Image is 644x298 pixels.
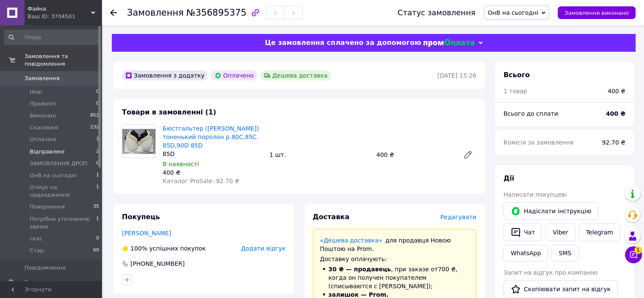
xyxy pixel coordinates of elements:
[423,39,474,47] img: evopay logo
[96,100,99,108] span: 0
[163,161,199,167] span: В наявності
[90,112,99,120] span: 852
[551,245,578,262] button: SMS
[320,255,470,263] div: Доставку оплачують:
[503,191,567,198] span: Написати покупцеві
[25,264,66,272] span: Повідомлення
[373,149,456,161] div: 400 ₴
[459,146,476,163] a: Редагувати
[320,236,470,253] div: для продавця Новою Поштою на Prom.
[186,8,246,18] span: №356895375
[96,148,99,156] span: 2
[265,39,421,47] span: Це замовлення сплачено за допомогою
[30,100,56,108] span: Прийняті
[30,136,56,143] span: Оплачені
[122,244,206,253] div: успішних покупок
[30,172,77,179] span: ОнВ на сьогодні
[93,203,99,211] span: 35
[634,246,642,254] span: 1
[96,235,99,242] span: 0
[440,214,476,220] span: Редагувати
[110,8,117,17] div: Повернутися назад
[96,184,99,199] span: 1
[122,213,160,221] span: Покупець
[503,202,598,220] button: Надіслати інструкцію
[503,245,548,262] a: WhatsApp
[130,245,147,252] span: 100%
[241,245,285,252] span: Додати відгук
[602,139,625,146] span: 92.70 ₴
[122,129,155,154] img: Бюстгальтер (спейсер) тоненький поролон р.80C,85C. 85D,90D 85D
[25,279,78,287] span: Товари та послуги
[313,213,350,221] span: Доставка
[503,139,574,146] span: Комісія за замовлення
[163,178,239,184] span: Каталог ProSale: 92.70 ₴
[503,280,618,298] button: Скопіювати запит на відгук
[163,150,263,158] div: 85D
[260,70,331,81] div: Дешева доставка
[606,110,625,117] b: 400 ₴
[96,215,99,231] span: 1
[30,215,96,231] span: Потрібне уточнення/звязок
[488,9,539,16] span: ОнВ на сьогодні
[96,136,99,143] span: 1
[96,160,99,167] span: 0
[30,112,56,120] span: Виконані
[398,8,475,17] div: Статус замовлення
[122,108,216,116] span: Товари в замовленні (1)
[25,53,102,68] span: Замовлення та повідомлення
[96,172,99,179] span: 1
[30,148,64,156] span: Відправлені
[122,230,171,237] a: [PERSON_NAME]
[211,70,257,81] div: Оплачено
[320,237,382,244] a: «Дешева доставка»
[329,291,389,298] span: залишок — Prom.
[608,87,625,95] div: 400 ₴
[545,223,575,241] a: Viber
[122,70,208,81] div: Замовлення з додатку
[558,6,636,19] button: Замовлення виконано
[30,235,42,242] span: скас
[30,88,42,96] span: Нові
[163,168,263,177] div: 400 ₴
[579,223,620,241] a: Telegram
[503,269,597,276] span: Запит на відгук про компанію
[30,247,45,254] span: Стар.
[503,174,514,182] span: Дії
[93,247,99,254] span: 60
[320,265,470,290] li: , при заказе от 700 ₴ , когда он получен покупателем (списываются с [PERSON_NAME]);
[30,203,65,211] span: Повернення
[30,124,58,131] span: Скасовані
[503,110,558,117] span: Всього до сплати
[127,8,184,18] span: Замовлення
[28,13,102,20] div: Ваш ID: 3704501
[564,10,629,16] span: Замовлення виконано
[28,5,91,13] span: Файна
[625,246,642,263] button: Чат з покупцем1
[503,71,530,79] span: Всього
[163,125,259,149] a: Бюстгальтер ([PERSON_NAME]) тоненький поролон р.80C,85C. 85D,90D 85D
[30,160,87,167] span: ЗАМОВЛЕННЯ ДРОП
[503,88,527,95] span: 1 товар
[503,223,542,241] button: Чат
[96,88,99,96] span: 0
[130,259,185,268] div: [PHONE_NUMBER]
[437,72,476,79] time: [DATE] 15:26
[329,266,391,273] span: 30 ₴ — продавець
[25,75,60,82] span: Замовлення
[4,30,100,45] input: Пошук
[266,149,373,161] div: 1 шт.
[90,124,99,131] span: 232
[30,184,96,199] span: Очікує на надходження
